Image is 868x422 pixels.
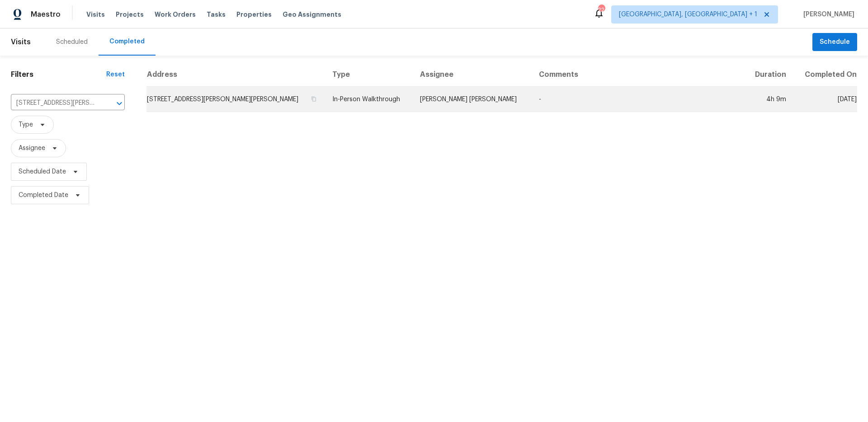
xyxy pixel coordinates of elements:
th: Assignee [413,63,532,87]
span: Tasks [207,11,226,18]
span: Completed Date [19,191,68,200]
span: Schedule [820,37,850,48]
span: Scheduled Date [19,167,66,176]
span: Visits [11,32,31,52]
input: Search for an address... [11,96,99,110]
div: Completed [109,37,145,46]
span: Maestro [31,10,61,19]
td: [DATE] [793,87,857,112]
th: Completed On [793,63,857,87]
h1: Filters [11,70,106,79]
span: Assignee [19,144,45,153]
th: Comments [532,63,745,87]
div: Reset [106,70,125,79]
span: Projects [116,10,144,19]
button: Copy Address [310,95,318,103]
span: Visits [86,10,105,19]
span: Geo Assignments [283,10,341,19]
th: Address [146,63,325,87]
th: Duration [745,63,793,87]
th: Type [325,63,413,87]
td: [STREET_ADDRESS][PERSON_NAME][PERSON_NAME] [146,87,325,112]
span: [PERSON_NAME] [800,10,854,19]
td: [PERSON_NAME] [PERSON_NAME] [413,87,532,112]
div: Scheduled [56,38,88,47]
td: 4h 9m [745,87,793,112]
div: 22 [598,5,604,14]
span: [GEOGRAPHIC_DATA], [GEOGRAPHIC_DATA] + 1 [619,10,757,19]
td: - [532,87,745,112]
span: Work Orders [155,10,196,19]
span: Type [19,120,33,129]
button: Open [113,97,126,110]
button: Schedule [812,33,857,52]
td: In-Person Walkthrough [325,87,413,112]
span: Properties [236,10,272,19]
